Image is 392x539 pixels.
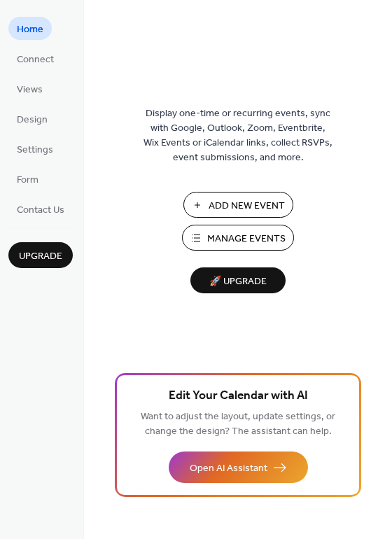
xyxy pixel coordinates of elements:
[8,77,51,100] a: Views
[17,203,64,218] span: Contact Us
[190,267,286,293] button: 🚀 Upgrade
[8,137,62,160] a: Settings
[8,197,73,220] a: Contact Us
[8,17,52,40] a: Home
[8,47,62,70] a: Connect
[17,143,53,157] span: Settings
[169,451,308,483] button: Open AI Assistant
[209,199,285,213] span: Add New Event
[143,106,332,165] span: Display one-time or recurring events, sync with Google, Outlook, Zoom, Eventbrite, Wix Events or ...
[183,192,293,218] button: Add New Event
[199,272,277,291] span: 🚀 Upgrade
[19,249,62,264] span: Upgrade
[207,232,286,246] span: Manage Events
[8,242,73,268] button: Upgrade
[17,83,43,97] span: Views
[17,173,38,188] span: Form
[182,225,294,251] button: Manage Events
[8,167,47,190] a: Form
[17,113,48,127] span: Design
[17,52,54,67] span: Connect
[141,407,335,441] span: Want to adjust the layout, update settings, or change the design? The assistant can help.
[8,107,56,130] a: Design
[169,386,308,406] span: Edit Your Calendar with AI
[17,22,43,37] span: Home
[190,461,267,476] span: Open AI Assistant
